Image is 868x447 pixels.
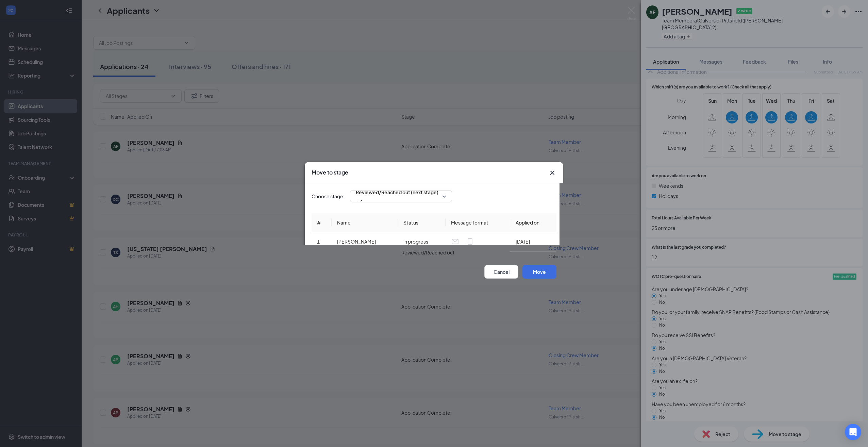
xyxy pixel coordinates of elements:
[466,237,474,246] svg: MobileSms
[398,213,446,232] th: Status
[845,424,861,440] div: Open Intercom Messenger
[356,197,364,205] svg: Checkmark
[398,232,446,251] td: in progress
[510,213,556,232] th: Applied on
[510,232,556,251] td: [DATE]
[312,169,348,176] h3: Move to stage
[548,169,556,177] button: Close
[548,169,556,177] svg: Cross
[332,232,398,251] td: [PERSON_NAME]
[317,268,325,276] svg: Eye
[522,265,556,279] button: Move
[332,213,398,232] th: Name
[451,237,459,246] svg: Email
[312,265,382,279] button: EyePreview notification
[312,213,332,232] th: #
[312,193,345,200] span: Choose stage:
[317,238,320,245] span: 1
[356,187,438,197] span: Reviewed/Reached out (next stage)
[446,213,510,232] th: Message format
[484,265,518,279] button: Cancel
